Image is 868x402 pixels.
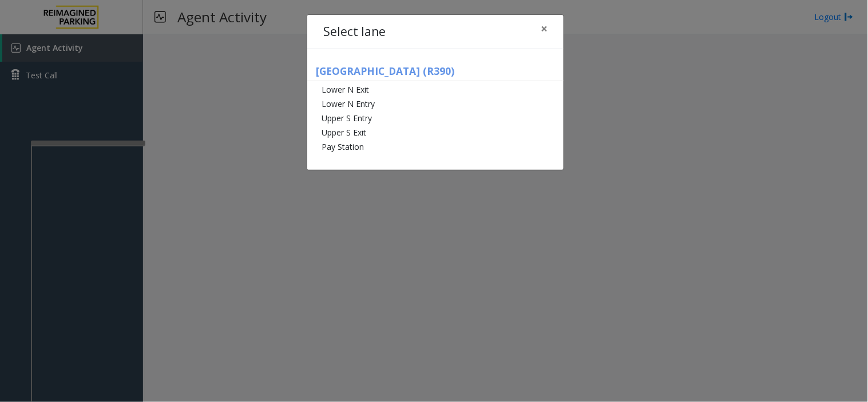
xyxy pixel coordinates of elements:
[533,15,556,43] button: Close
[323,23,386,41] h4: Select lane
[307,140,564,154] li: Pay Station
[307,97,564,111] li: Lower N Entry
[307,111,564,125] li: Upper S Entry
[307,82,564,97] li: Lower N Exit
[541,21,548,37] span: ×
[307,65,564,81] h5: [GEOGRAPHIC_DATA] (R390)
[307,125,564,140] li: Upper S Exit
